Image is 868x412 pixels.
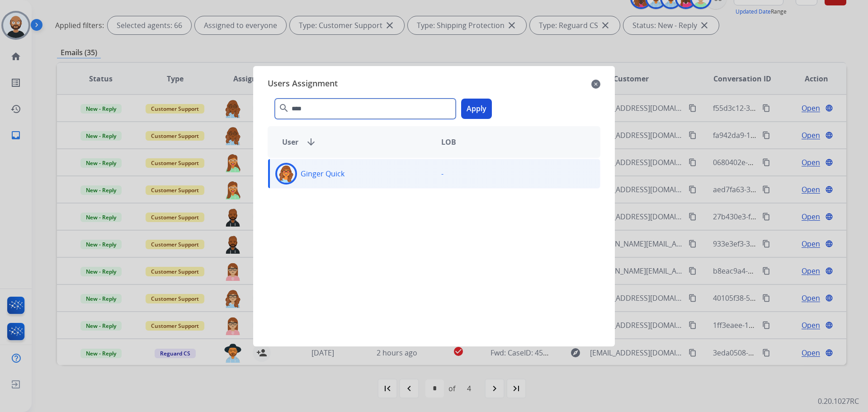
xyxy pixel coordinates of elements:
[306,137,316,147] mat-icon: arrow_downward
[441,168,443,179] p: -
[441,137,456,147] span: LOB
[301,168,344,179] p: Ginger Quick
[461,99,492,119] button: Apply
[268,77,338,91] span: Users Assignment
[591,79,600,90] mat-icon: close
[275,137,434,147] div: User
[278,103,289,114] mat-icon: search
